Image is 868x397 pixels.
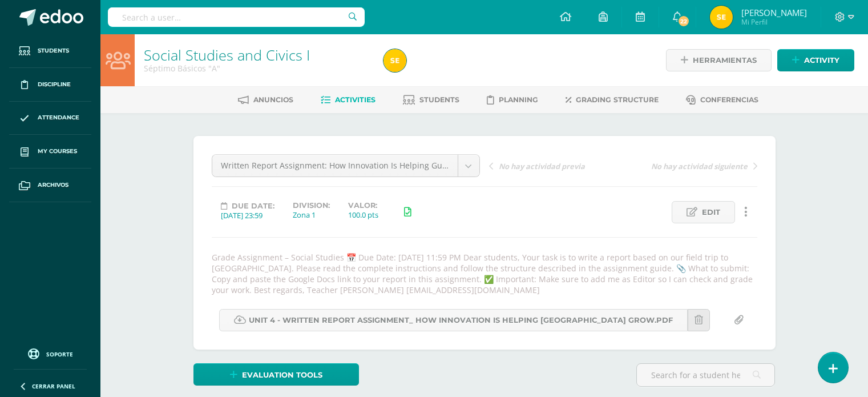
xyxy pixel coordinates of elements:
[348,201,378,210] label: Valor:
[9,34,91,68] a: Students
[487,91,538,109] a: Planning
[804,50,839,71] span: Activity
[576,95,659,104] span: Grading structure
[666,49,772,71] a: Herramientas
[9,102,91,135] a: Attendance
[144,45,310,65] a: Social Studies and Civics I
[38,181,68,190] span: Archivos
[677,15,690,27] span: 22
[637,364,774,386] input: Search for a student here…
[207,252,762,295] div: Grade Assignment – Social Studies 📅 Due Date: [DATE] 11:59 PM Dear students, Your task is to writ...
[9,135,91,169] a: My courses
[9,169,91,202] a: Archivos
[253,95,293,104] span: Anuncios
[144,47,370,63] h1: Social Studies and Civics I
[403,91,459,109] a: Students
[32,382,75,390] span: Cerrar panel
[238,91,293,109] a: Anuncios
[46,350,73,358] span: Soporte
[9,68,91,102] a: Discipline
[777,49,854,71] a: Activity
[221,155,449,177] span: Written Report Assignment: How Innovation Is Helping Guatemala Grow
[108,7,365,27] input: Search a user…
[321,91,376,109] a: Activities
[499,161,585,171] span: No hay actividad previa
[335,95,376,104] span: Activities
[232,202,274,210] span: Due date:
[144,63,370,74] div: Séptimo Básicos 'A'
[221,210,274,220] div: [DATE] 23:59
[293,210,330,220] div: Zona 1
[702,202,720,223] span: Edit
[741,17,807,27] span: Mi Perfil
[348,210,378,220] div: 100.0 pts
[686,91,758,109] a: Conferencias
[693,50,757,71] span: Herramientas
[193,363,359,386] a: Evaluation tools
[212,155,479,177] a: Written Report Assignment: How Innovation Is Helping Guatemala Grow
[293,201,330,210] label: Division:
[38,147,77,156] span: My courses
[242,364,322,386] span: Evaluation tools
[219,309,688,331] a: Unit 4 - Written Report Assignment_ How Innovation Is Helping [GEOGRAPHIC_DATA] Grow.pdf
[419,95,459,104] span: Students
[741,7,807,18] span: [PERSON_NAME]
[14,346,87,361] a: Soporte
[383,49,406,72] img: 4e9def19cc85b7c337b3cd984476dcf2.png
[38,80,71,89] span: Discipline
[499,95,538,104] span: Planning
[38,113,79,122] span: Attendance
[566,91,659,109] a: Grading structure
[651,161,748,171] span: No hay actividad siguiente
[38,46,69,55] span: Students
[700,95,758,104] span: Conferencias
[710,6,733,29] img: 4e9def19cc85b7c337b3cd984476dcf2.png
